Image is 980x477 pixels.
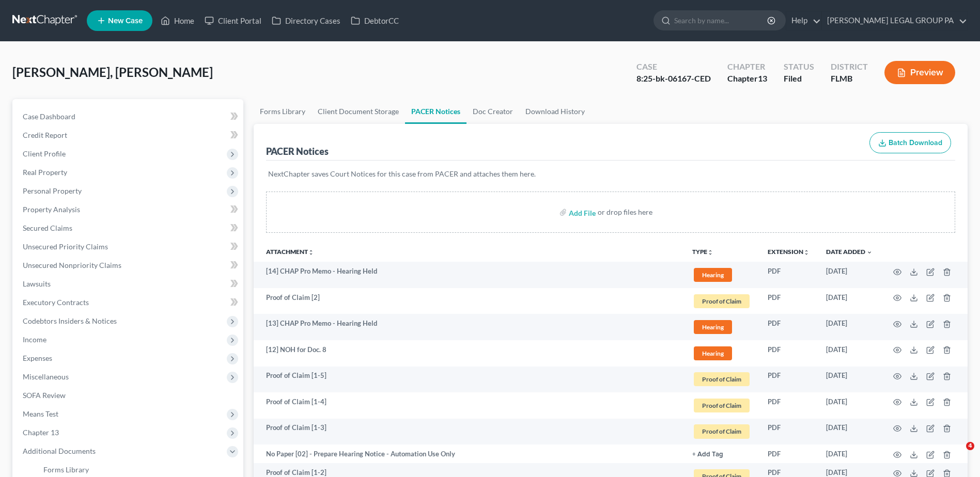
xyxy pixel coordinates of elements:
span: [PERSON_NAME], [PERSON_NAME] [12,65,213,79]
a: Download History [519,99,591,124]
td: PDF [759,419,818,445]
span: SOFA Review [23,391,66,400]
a: Lawsuits [14,275,243,293]
div: or drop files here [598,207,652,217]
button: + Add Tag [692,451,723,458]
div: Case [636,61,711,73]
span: Proof of Claim [694,399,750,412]
a: Proof of Claim [692,293,751,310]
a: Hearing [692,319,751,336]
a: Credit Report [14,126,243,145]
td: [DATE] [818,314,881,340]
a: SOFA Review [14,386,243,405]
td: Proof of Claim [2] [254,288,684,314]
a: Proof of Claim [692,371,751,388]
div: FLMB [831,73,868,85]
span: Batch Download [889,138,942,147]
span: Means Test [23,409,58,418]
div: Status [784,61,814,73]
td: PDF [759,288,818,314]
td: PDF [759,262,818,288]
span: Income [23,335,46,344]
td: PDF [759,444,818,463]
span: Client Profile [23,149,66,158]
span: Executory Contracts [23,298,89,307]
td: PDF [759,314,818,340]
a: Hearing [692,266,751,283]
a: Property Analysis [14,200,243,219]
a: Extensionunfold_more [768,248,810,256]
a: Directory Cases [267,11,346,30]
span: Real Property [23,168,67,177]
span: Case Dashboard [23,112,75,121]
input: Search by name... [674,11,769,30]
button: Preview [884,61,955,84]
td: PDF [759,367,818,393]
td: [DATE] [818,367,881,393]
a: Secured Claims [14,219,243,237]
td: [12] NOH for Doc. 8 [254,340,684,367]
a: + Add Tag [692,449,751,459]
span: Personal Property [23,186,82,195]
a: Home [155,11,199,30]
td: [DATE] [818,419,881,445]
div: District [831,61,868,73]
span: Hearing [694,268,732,282]
span: New Case [108,17,143,25]
a: [PERSON_NAME] LEGAL GROUP PA [822,11,967,30]
span: Expenses [23,354,52,362]
div: PACER Notices [266,145,329,157]
td: [DATE] [818,340,881,367]
a: PACER Notices [405,99,466,124]
td: PDF [759,392,818,419]
a: Doc Creator [466,99,519,124]
span: Proof of Claim [694,294,750,308]
span: Unsecured Nonpriority Claims [23,261,121,269]
td: [DATE] [818,262,881,288]
div: Filed [784,73,814,85]
span: Property Analysis [23,205,80,214]
a: Forms Library [254,99,312,124]
span: Secured Claims [23,224,72,232]
a: Proof of Claim [692,397,751,414]
span: Forms Library [43,465,89,474]
i: unfold_more [707,249,713,256]
a: Client Portal [199,11,267,30]
span: Additional Documents [23,447,96,455]
td: [13] CHAP Pro Memo - Hearing Held [254,314,684,340]
span: Proof of Claim [694,372,750,386]
a: Unsecured Priority Claims [14,237,243,256]
a: Executory Contracts [14,293,243,312]
a: Attachmentunfold_more [266,248,314,256]
td: [14] CHAP Pro Memo - Hearing Held [254,262,684,288]
p: NextChapter saves Court Notices for this case from PACER and attaches them here. [268,169,953,179]
span: 13 [758,73,767,83]
i: expand_more [866,249,873,256]
div: Chapter [727,73,767,85]
span: Unsecured Priority Claims [23,242,108,251]
div: Chapter [727,61,767,73]
span: Lawsuits [23,279,51,288]
iframe: Intercom live chat [945,442,970,467]
span: Miscellaneous [23,372,69,381]
td: No Paper [02] - Prepare Hearing Notice - Automation Use Only [254,444,684,463]
span: Codebtors Insiders & Notices [23,316,117,325]
a: Date Added expand_more [826,248,873,256]
td: Proof of Claim [1-4] [254,392,684,419]
td: Proof of Claim [1-3] [254,419,684,445]
td: Proof of Claim [1-5] [254,367,684,393]
a: Unsecured Nonpriority Claims [14,256,243,275]
td: [DATE] [818,392,881,419]
a: Case Dashboard [14,107,243,126]
a: Client Document Storage [312,99,405,124]
a: Hearing [692,345,751,362]
a: DebtorCC [346,11,404,30]
i: unfold_more [308,249,314,256]
span: Hearing [694,320,732,334]
td: PDF [759,340,818,367]
div: 8:25-bk-06167-CED [636,73,711,85]
a: Proof of Claim [692,423,751,440]
button: Batch Download [869,132,951,154]
button: TYPEunfold_more [692,249,713,256]
span: Hearing [694,346,732,360]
